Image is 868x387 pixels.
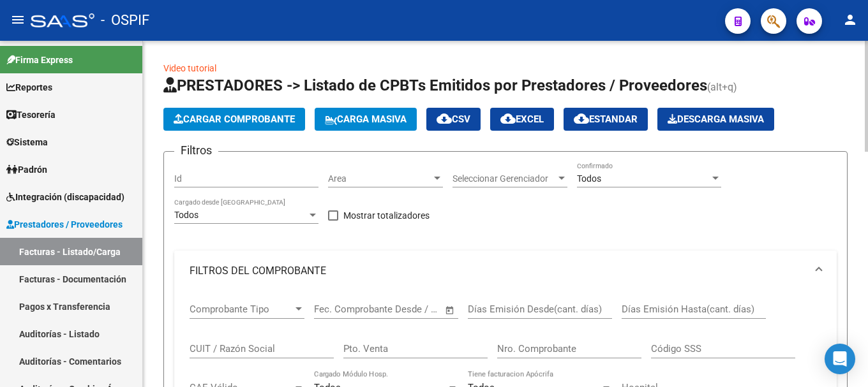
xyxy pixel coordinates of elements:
span: PRESTADORES -> Listado de CPBTs Emitidos por Prestadores / Proveedores [163,77,707,94]
button: Cargar Comprobante [163,108,305,131]
app-download-masive: Descarga masiva de comprobantes (adjuntos) [657,108,774,131]
span: Comprobante Tipo [190,303,293,315]
span: Cargar Comprobante [174,113,295,125]
span: Todos [577,173,601,184]
span: Sistema [6,135,48,149]
mat-icon: cloud_download [437,111,452,126]
button: EXCEL [490,108,554,131]
span: Tesorería [6,108,56,122]
input: End date [367,303,429,315]
input: Start date [314,303,355,315]
span: EXCEL [500,113,544,125]
div: Open Intercom Messenger [825,344,855,374]
span: Mostrar totalizadores [343,208,430,223]
mat-icon: cloud_download [574,111,589,126]
span: Padrón [6,163,47,177]
mat-icon: person [842,12,858,27]
span: Estandar [574,113,638,125]
span: CSV [437,113,470,125]
mat-icon: menu [10,12,26,27]
span: Todos [174,210,198,220]
span: (alt+q) [707,81,737,93]
button: Estandar [564,108,648,131]
button: Open calendar [443,303,458,318]
h3: Filtros [174,142,218,159]
a: Video tutorial [163,63,216,73]
span: Descarga Masiva [668,113,764,125]
span: Seleccionar Gerenciador [453,173,556,184]
span: Firma Express [6,53,73,67]
mat-expansion-panel-header: FILTROS DEL COMPROBANTE [174,251,837,291]
mat-panel-title: FILTROS DEL COMPROBANTE [190,264,806,278]
button: Carga Masiva [315,108,417,131]
span: Carga Masiva [325,113,407,125]
span: - OSPIF [101,6,149,34]
span: Prestadores / Proveedores [6,217,123,231]
button: CSV [426,108,481,131]
span: Area [328,173,431,184]
span: Reportes [6,80,52,94]
mat-icon: cloud_download [500,111,516,126]
span: Integración (discapacidad) [6,190,124,204]
button: Descarga Masiva [657,108,774,131]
